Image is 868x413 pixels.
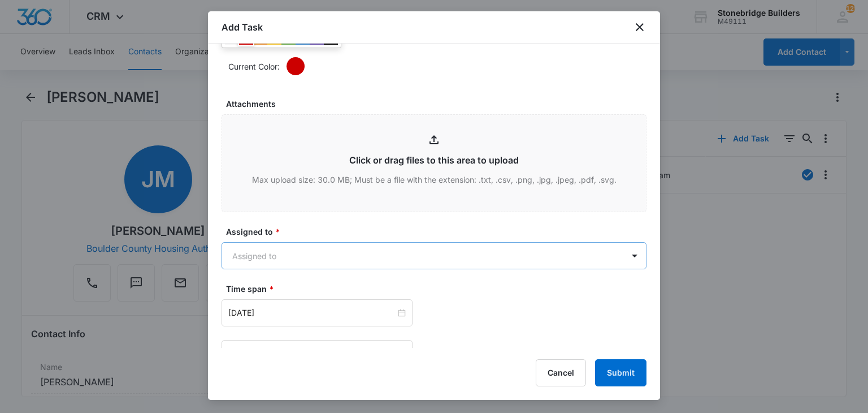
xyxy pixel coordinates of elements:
input: Sep 15, 2025 [228,307,396,319]
input: Sep 15, 2025 [228,347,396,360]
p: Current Color: [228,61,280,72]
button: Cancel [536,359,586,386]
h1: Add Task [222,20,263,34]
button: Submit [595,359,646,386]
label: Assigned to [226,226,651,238]
label: Time span [226,283,651,295]
button: close [633,20,646,34]
label: Attachments [226,98,651,110]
